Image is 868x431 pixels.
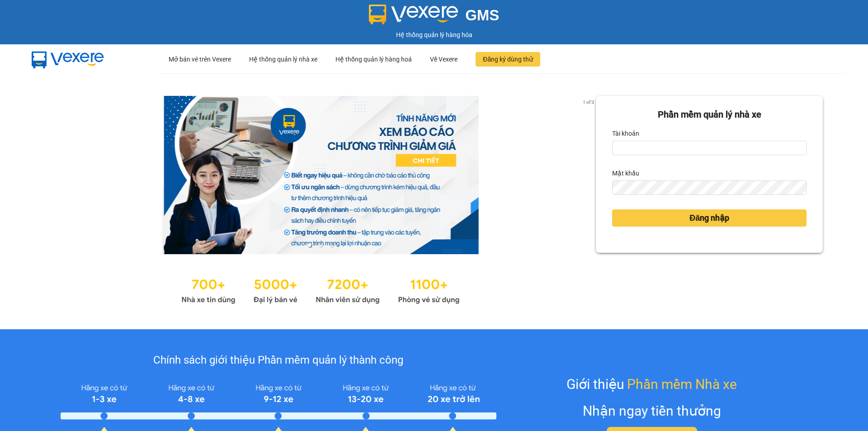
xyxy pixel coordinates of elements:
div: Mở bán vé trên Vexere [169,45,231,74]
div: Nhận ngay tiền thưởng [583,400,721,422]
input: Mật khẩu [612,180,807,195]
input: Tài khoản [612,141,807,155]
div: Phần mềm quản lý nhà xe [612,108,807,122]
li: slide item 3 [330,243,333,247]
img: mbUUG5Q.png [23,44,113,74]
div: Chính sách giới thiệu Phần mềm quản lý thành công [61,352,496,369]
a: GMS [369,14,500,21]
div: Hệ thống quản lý nhà xe [249,45,317,74]
span: GMS [465,7,499,24]
button: previous slide / item [45,96,58,254]
button: Đăng nhập [612,209,807,227]
div: Giới thiệu [566,374,737,395]
div: Hệ thống quản lý hàng hoá [335,45,412,74]
p: 1 of 3 [580,96,596,108]
span: Đăng nhập [689,212,729,224]
span: Đăng ký dùng thử [483,54,533,64]
label: Tài khoản [612,126,639,141]
div: Hệ thống quản lý hàng hóa [2,30,866,40]
div: Về Vexere [430,45,458,74]
img: Statistics.png [181,272,460,307]
span: Phần mềm Nhà xe [627,374,737,395]
img: logo 2 [369,5,458,24]
button: next slide / item [583,96,596,254]
li: slide item 2 [319,243,322,247]
button: Đăng ký dùng thử [476,52,540,66]
label: Mật khẩu [612,166,639,180]
li: slide item 1 [308,243,311,247]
